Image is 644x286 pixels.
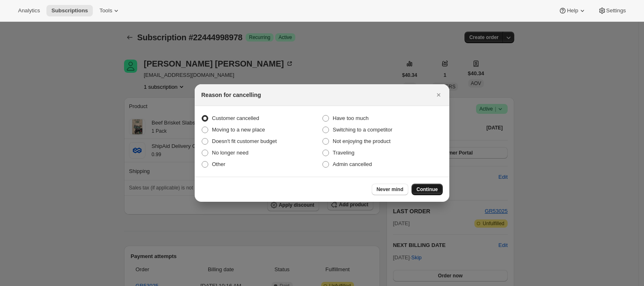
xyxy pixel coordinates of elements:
[433,89,444,101] button: Close
[51,7,88,14] span: Subscriptions
[333,161,372,167] span: Admin cancelled
[13,5,45,16] button: Analytics
[201,91,261,99] h2: Reason for cancelling
[99,7,112,14] span: Tools
[18,7,40,14] span: Analytics
[212,138,277,144] span: Doesn't fit customer budget
[212,150,248,156] span: No longer need
[412,184,443,195] button: Continue
[416,186,438,193] span: Continue
[606,7,626,14] span: Settings
[212,127,265,133] span: Moving to a new place
[333,138,391,144] span: Not enjoying the product
[333,150,354,156] span: Traveling
[554,5,591,16] button: Help
[333,127,392,133] span: Switching to a competitor
[94,5,125,16] button: Tools
[46,5,93,16] button: Subscriptions
[372,184,408,195] button: Never mind
[377,186,403,193] span: Never mind
[212,115,259,121] span: Customer cancelled
[567,7,578,14] span: Help
[593,5,631,16] button: Settings
[212,161,225,167] span: Other
[333,115,368,121] span: Have too much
